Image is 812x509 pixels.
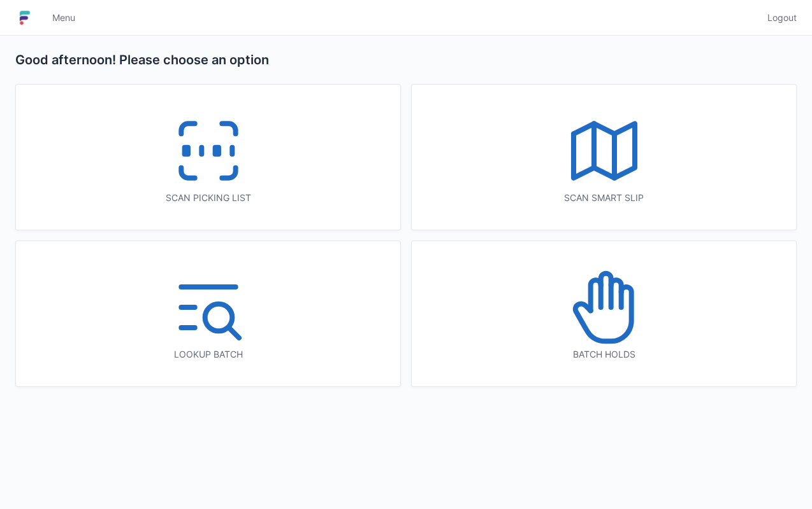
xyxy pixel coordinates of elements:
[15,84,401,230] a: Scan picking list
[41,192,375,204] div: Scan picking list
[437,348,771,361] div: Batch holds
[15,51,797,69] h2: Good afternoon! Please choose an option
[15,8,34,28] img: logo-small.jpg
[52,11,75,24] span: Menu
[437,192,771,204] div: Scan smart slip
[411,241,797,387] a: Batch holds
[15,241,401,387] a: Lookup batch
[45,6,83,29] a: Menu
[767,11,797,24] span: Logout
[41,348,375,361] div: Lookup batch
[411,84,797,230] a: Scan smart slip
[760,6,797,29] a: Logout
